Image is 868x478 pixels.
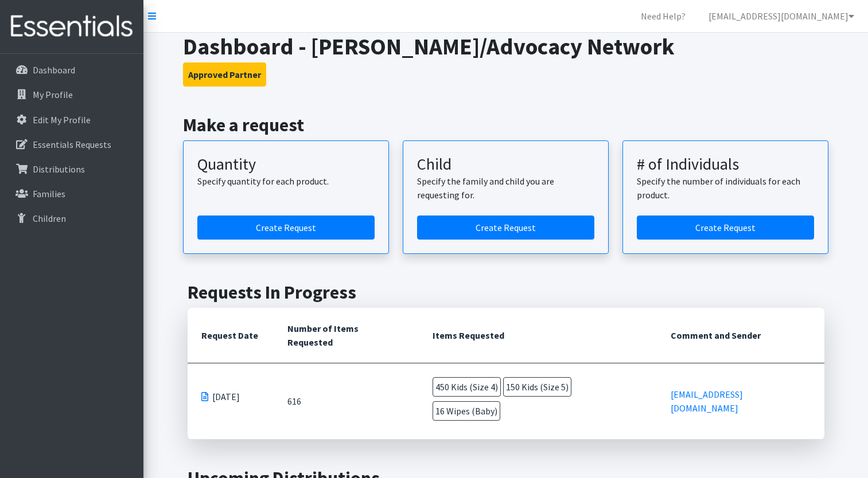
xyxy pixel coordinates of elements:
[274,363,419,440] td: 616
[433,377,501,397] span: 450 Kids (Size 4)
[274,308,419,363] th: Number of Items Requested
[5,133,139,156] a: Essentials Requests
[33,114,91,126] p: Edit My Profile
[5,158,139,181] a: Distributions
[417,155,594,174] h3: Child
[5,7,139,46] img: HumanEssentials
[33,188,65,199] p: Families
[417,174,594,202] p: Specify the family and child you are requesting for.
[183,33,828,60] h1: Dashboard - [PERSON_NAME]/Advocacy Network
[637,155,814,174] h3: # of Individuals
[419,308,657,363] th: Items Requested
[699,5,863,28] a: [EMAIL_ADDRESS][DOMAIN_NAME]
[503,377,571,397] span: 150 Kids (Size 5)
[33,139,111,150] p: Essentials Requests
[5,58,139,81] a: Dashboard
[5,83,139,106] a: My Profile
[5,182,139,205] a: Families
[671,389,743,414] a: [EMAIL_ADDRESS][DOMAIN_NAME]
[197,155,375,174] h3: Quantity
[33,163,85,175] p: Distributions
[188,281,824,303] h2: Requests In Progress
[637,216,814,240] a: Create a request by number of individuals
[188,308,274,363] th: Request Date
[183,114,828,136] h2: Make a request
[183,62,266,87] button: Approved Partner
[197,174,375,188] p: Specify quantity for each product.
[212,390,240,403] span: [DATE]
[5,207,139,230] a: Children
[33,213,66,224] p: Children
[417,216,594,240] a: Create a request for a child or family
[637,174,814,202] p: Specify the number of individuals for each product.
[33,89,73,100] p: My Profile
[5,108,139,131] a: Edit My Profile
[33,64,75,76] p: Dashboard
[657,308,824,363] th: Comment and Sender
[197,216,375,240] a: Create a request by quantity
[632,5,695,28] a: Need Help?
[433,401,500,421] span: 16 Wipes (Baby)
